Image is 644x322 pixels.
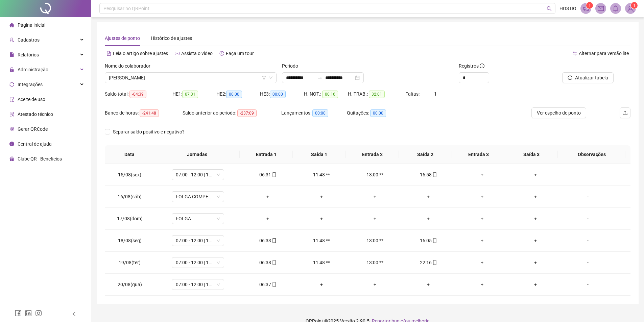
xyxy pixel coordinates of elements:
sup: 1 [586,2,593,9]
span: Faça um tour [226,51,254,56]
span: Atestado técnico [18,112,53,117]
div: + [354,281,396,288]
div: HE 3: [260,90,304,98]
span: Ajustes de ponto [105,35,140,41]
span: 07:00 - 12:00 | 13:00 - 16:10 [176,279,220,290]
span: Clube QR - Beneficios [18,156,62,162]
span: 20/08(qua) [118,282,142,287]
span: qrcode [9,127,14,131]
div: + [514,281,557,288]
div: + [461,215,503,222]
span: 07:00 - 12:00 | 13:00 - 16:10 [176,170,220,180]
span: Faltas: [405,91,421,97]
span: Gerar QRCode [18,126,48,132]
th: Entrada 1 [240,145,293,164]
div: Lançamentos: [281,109,347,117]
span: 32:01 [369,91,385,98]
div: Banco de horas: [105,109,183,117]
span: to [317,75,323,80]
div: + [461,259,503,266]
span: user-add [9,38,14,42]
div: 06:31 [246,171,289,178]
span: info-circle [9,142,14,146]
span: notification [583,5,589,11]
div: + [407,193,450,200]
div: 06:37 [246,281,289,288]
span: Relatórios [18,52,39,57]
div: 22:16 [407,259,450,266]
span: search [547,6,552,11]
div: HE 1: [172,90,216,98]
label: Nome do colaborador [105,62,155,70]
th: Jornadas [154,145,240,164]
span: 00:00 [270,91,286,98]
div: - [568,281,608,288]
div: + [354,193,396,200]
th: Saída 2 [399,145,452,164]
span: Histórico de ajustes [151,35,192,41]
span: mobile [271,282,277,287]
span: Assista o vídeo [181,51,213,56]
div: + [461,171,503,178]
span: 1 [434,91,437,97]
span: history [219,51,224,56]
label: Período [282,62,303,70]
div: Quitações: [347,109,412,117]
span: Atualizar tabela [575,74,608,81]
span: 1 [589,3,591,8]
span: FOLGA [176,214,220,224]
span: 07:00 - 12:00 | 13:00 - 16:10 [176,257,220,268]
span: Leia o artigo sobre ajustes [113,51,168,56]
span: mobile [271,172,277,177]
span: left [72,312,76,316]
span: 18/08(seg) [118,238,142,243]
span: file [9,52,14,57]
div: 16:58 [407,171,450,178]
span: info-circle [480,64,484,68]
span: reload [568,75,572,80]
span: Registros [459,62,484,70]
span: youtube [175,51,180,56]
span: 15/08(sex) [118,172,141,177]
span: gift [9,156,14,161]
span: upload [622,110,628,116]
span: 1 [633,3,636,8]
span: Administração [18,67,48,72]
span: -237:09 [237,109,257,117]
span: mobile [432,238,437,243]
span: 07:00 - 12:00 | 13:00 - 16:10 [176,236,220,246]
th: Entrada 3 [452,145,505,164]
span: Cadastros [18,37,40,43]
div: + [461,237,503,244]
div: + [300,193,342,200]
span: filter [262,76,266,80]
div: + [461,281,503,288]
div: H. NOT.: [304,90,348,98]
button: Ver espelho de ponto [531,107,586,118]
span: bell [613,5,619,11]
div: Saldo total: [105,90,172,98]
div: HE 2: [216,90,260,98]
span: 00:00 [370,109,386,117]
div: + [514,171,557,178]
div: 16:05 [407,237,450,244]
span: audit [9,97,14,102]
span: linkedin [25,310,32,317]
th: Data [105,145,154,164]
span: 19/08(ter) [119,260,141,265]
span: 00:16 [322,91,338,98]
span: HOSTIO [559,5,576,12]
div: + [514,237,557,244]
span: mail [598,5,604,11]
div: H. TRAB.: [348,90,405,98]
div: + [407,281,450,288]
span: 00:00 [226,91,242,98]
span: 16/08(sáb) [118,194,142,199]
div: + [461,193,503,200]
div: - [568,215,608,222]
span: Central de ajuda [18,141,52,147]
span: down [269,76,273,80]
th: Saída 3 [505,145,558,164]
span: home [9,23,14,27]
div: + [300,215,342,222]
